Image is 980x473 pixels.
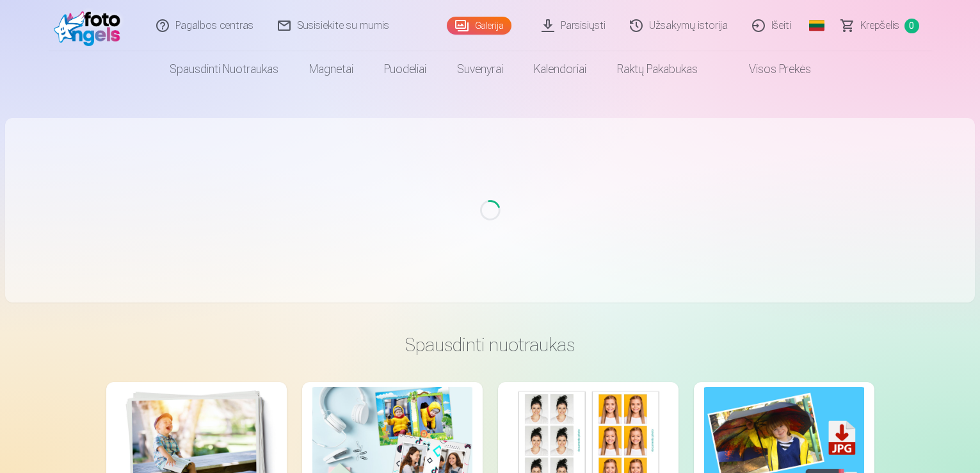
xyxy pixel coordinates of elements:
[116,333,864,356] h3: Spausdinti nuotraukas
[602,51,713,87] a: Raktų pakabukas
[518,51,602,87] a: Kalendoriai
[860,18,899,33] span: Krepšelis
[54,5,127,46] img: /fa2
[713,51,826,87] a: Visos prekės
[447,17,511,35] a: Galerija
[904,19,919,33] span: 0
[154,51,294,87] a: Spausdinti nuotraukas
[369,51,442,87] a: Puodeliai
[442,51,518,87] a: Suvenyrai
[294,51,369,87] a: Magnetai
